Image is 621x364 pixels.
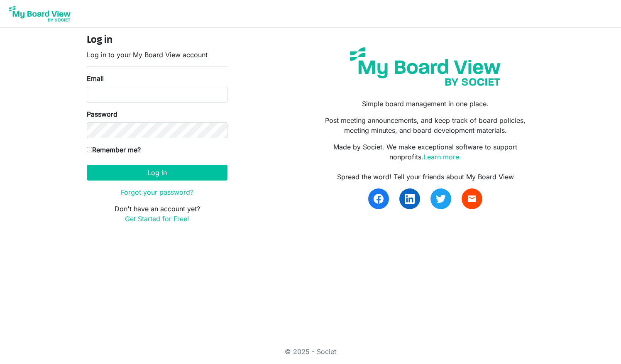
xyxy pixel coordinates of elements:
[87,147,92,152] input: Remember me?
[405,194,415,204] img: linkedin.svg
[87,145,141,155] label: Remember me?
[87,34,227,46] h4: Log in
[87,165,227,181] button: Log in
[317,172,534,182] div: Spread the word! Tell your friends about My Board View
[423,153,461,161] a: Learn more.
[125,215,189,223] a: Get Started for Free!
[374,194,384,204] img: facebook.svg
[344,41,507,92] img: my-board-view-societ.svg
[7,3,73,24] img: My Board View Logo
[121,188,193,196] a: Forgot your password?
[285,347,336,356] a: © 2025 - Societ
[317,115,534,135] p: Post meeting announcements, and keep track of board policies, meeting minutes, and board developm...
[87,109,117,119] label: Password
[87,50,227,60] p: Log in to your My Board View account
[467,194,477,204] span: email
[317,99,534,109] p: Simple board management in one place.
[317,142,534,162] p: Made by Societ. We make exceptional software to support nonprofits.
[462,188,482,209] a: email
[87,73,104,83] label: Email
[436,194,446,204] img: twitter.svg
[87,204,227,224] p: Don't have an account yet?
